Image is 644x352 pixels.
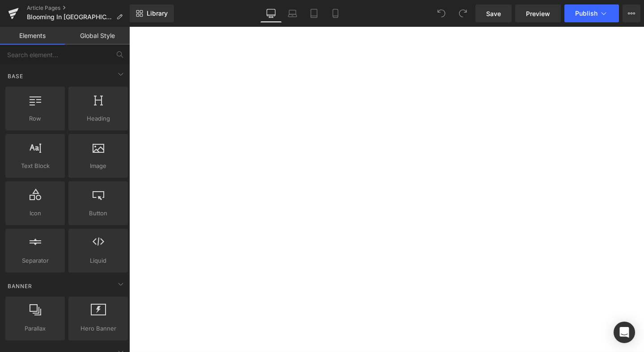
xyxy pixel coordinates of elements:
[71,114,125,123] span: Heading
[130,4,174,22] a: New Library
[614,322,635,343] div: Open Intercom Messenger
[27,13,113,21] span: Blooming In [GEOGRAPHIC_DATA]
[432,4,450,22] button: Undo
[7,282,33,290] span: Banner
[526,9,550,18] span: Preview
[8,114,62,123] span: Row
[454,4,472,22] button: Redo
[623,4,640,22] button: More
[282,4,303,22] a: Laptop
[71,324,125,333] span: Hero Banner
[564,4,619,22] button: Publish
[303,4,325,22] a: Tablet
[71,209,125,218] span: Button
[515,4,561,22] a: Preview
[147,9,168,17] span: Library
[8,324,62,333] span: Parallax
[27,4,130,12] a: Article Pages
[7,72,24,80] span: Base
[8,209,62,218] span: Icon
[575,10,597,17] span: Publish
[260,4,282,22] a: Desktop
[8,256,62,265] span: Separator
[8,161,62,171] span: Text Block
[486,9,501,18] span: Save
[325,4,346,22] a: Mobile
[65,27,130,45] a: Global Style
[71,256,125,265] span: Liquid
[71,161,125,171] span: Image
